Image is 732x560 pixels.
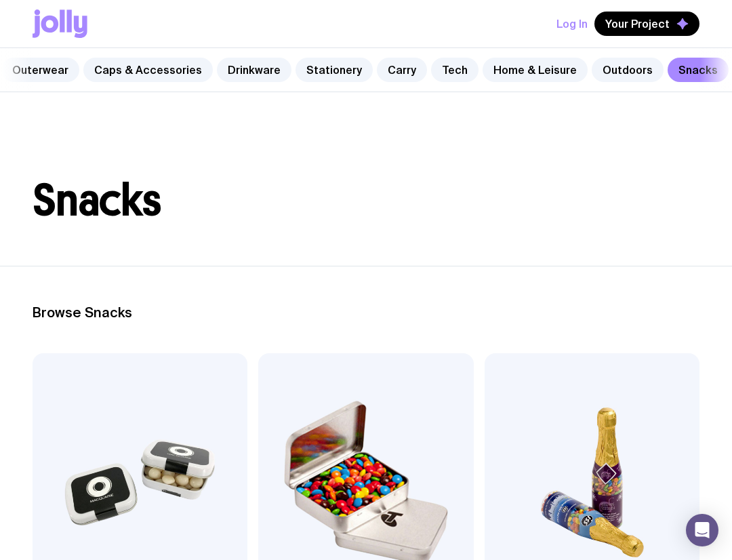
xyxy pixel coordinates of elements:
[217,58,291,82] a: Drinkware
[296,58,373,82] a: Stationery
[33,304,699,321] h2: Browse Snacks
[83,58,213,82] a: Caps & Accessories
[33,179,699,222] h1: Snacks
[686,514,718,546] div: Open Intercom Messenger
[605,17,670,31] span: Your Project
[377,58,427,82] a: Carry
[668,58,729,82] a: Snacks
[592,58,664,82] a: Outdoors
[1,58,79,82] a: Outerwear
[431,58,479,82] a: Tech
[556,12,588,36] button: Log In
[483,58,588,82] a: Home & Leisure
[594,12,699,36] button: Your Project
